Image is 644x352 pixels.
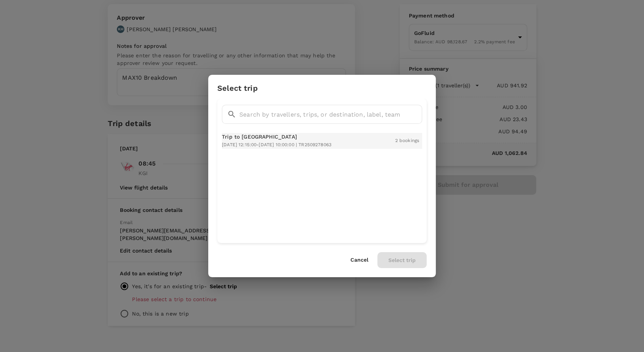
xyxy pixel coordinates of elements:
[217,84,258,93] h3: Select trip
[239,105,422,124] input: Search by travellers, trips, or destination, label, team
[222,142,331,147] span: [DATE] 12:15:00 - [DATE] 10:00:00 | TR2509278063
[222,133,331,140] p: Trip to [GEOGRAPHIC_DATA]
[350,257,368,263] button: Cancel
[395,137,419,145] p: 2 bookings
